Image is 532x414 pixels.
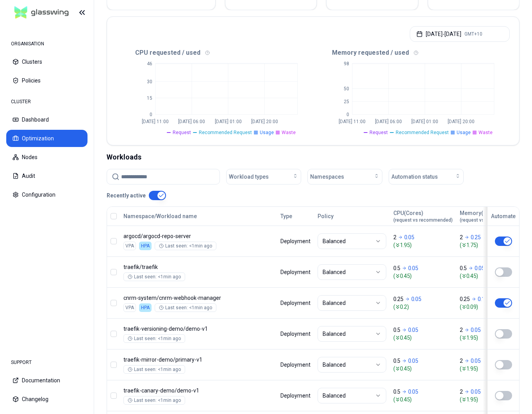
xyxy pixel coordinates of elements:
[460,303,519,311] span: ( 0.09 )
[404,233,414,241] p: 0.05
[457,129,471,136] span: Usage
[6,391,87,408] button: Changelog
[339,119,366,124] tspan: [DATE] 11:00
[343,99,349,104] tspan: 25
[226,169,301,185] button: Workload types
[393,365,453,373] span: ( 0.45 )
[478,295,488,303] p: 0.16
[173,129,191,136] span: Request
[280,208,292,224] button: Type
[147,95,152,101] tspan: 15
[460,365,519,373] span: ( 1.95 )
[346,112,349,117] tspan: 0
[6,111,87,128] button: Dashboard
[123,294,273,302] p: cnrm-webhook-manager
[411,295,421,303] p: 0.05
[107,152,520,163] div: Workloads
[411,119,438,124] tspan: [DATE] 01:00
[147,61,152,66] tspan: 46
[159,243,212,249] div: Last seen: <1min ago
[6,94,87,109] div: CLUSTER
[123,325,273,333] p: demo-v1
[393,241,453,249] span: ( 1.95 )
[408,357,418,365] p: 0.05
[393,295,403,303] p: 0.25
[460,388,463,396] p: 2
[393,217,453,223] span: (request vs recommended)
[116,48,313,57] div: CPU requested / used
[491,212,516,220] div: Automate
[393,334,453,342] span: ( 0.45 )
[343,61,349,66] tspan: 98
[280,268,311,276] div: Deployment
[6,149,87,166] button: Nodes
[147,79,152,84] tspan: 30
[159,305,212,311] div: Last seen: <1min ago
[6,72,87,89] button: Policies
[123,242,136,250] div: VPA
[375,119,402,124] tspan: [DATE] 06:00
[408,388,418,396] p: 0.05
[464,31,482,37] span: GMT+10
[343,86,349,91] tspan: 50
[408,326,418,334] p: 0.05
[139,242,152,250] div: HPA is enabled on both CPU and Memory, this workload cannot be optimised.
[389,169,464,185] button: Automation status
[123,356,273,364] p: primary-v1
[11,4,72,22] img: GlassWing
[107,192,146,199] p: Recently active
[460,233,463,241] p: 2
[495,237,512,246] button: This workload cannot be automated, because HPA is applied or managed by Gitops.
[280,299,311,307] div: Deployment
[448,119,475,124] tspan: [DATE] 20:00
[150,112,152,117] tspan: 0
[280,330,311,338] div: Deployment
[123,263,273,271] p: traefik
[460,295,470,303] p: 0.25
[391,173,438,181] span: Automation status
[460,396,519,403] span: ( 1.95 )
[128,397,181,403] div: Last seen: <1min ago
[280,361,311,369] div: Deployment
[310,173,344,181] span: Namespaces
[460,334,519,342] span: ( 1.95 )
[393,233,396,241] p: 2
[280,237,311,245] div: Deployment
[128,366,181,373] div: Last seen: <1min ago
[6,186,87,203] button: Configuration
[471,233,481,241] p: 0.25
[123,232,273,240] p: argocd-repo-server
[123,303,136,312] div: VPA
[478,129,493,136] span: Waste
[6,167,87,185] button: Audit
[460,264,467,272] p: 0.5
[199,129,252,136] span: Recommended Request
[393,209,453,223] div: CPU(Cores)
[460,272,519,280] span: ( 0.45 )
[460,357,463,365] p: 2
[313,48,510,57] div: Memory requested / used
[393,326,400,334] p: 0.5
[471,357,481,365] p: 0.05
[495,298,512,308] button: This workload cannot be automated, because HPA is applied or managed by Gitops.
[123,208,197,224] button: Namespace/Workload name
[393,388,400,396] p: 0.5
[410,26,510,42] button: [DATE]-[DATE]GMT+10
[460,326,463,334] p: 2
[215,119,242,124] tspan: [DATE] 01:00
[6,355,87,370] div: SUPPORT
[471,388,481,396] p: 0.05
[280,392,311,400] div: Deployment
[6,372,87,389] button: Documentation
[128,335,181,342] div: Last seen: <1min ago
[460,241,519,249] span: ( 1.75 )
[6,36,87,52] div: ORGANISATION
[370,129,388,136] span: Request
[393,272,453,280] span: ( 0.45 )
[460,217,519,223] span: (request vs recommended)
[142,119,169,124] tspan: [DATE] 11:00
[408,264,418,272] p: 0.05
[260,129,274,136] span: Usage
[475,264,485,272] p: 0.05
[393,396,453,403] span: ( 0.45 )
